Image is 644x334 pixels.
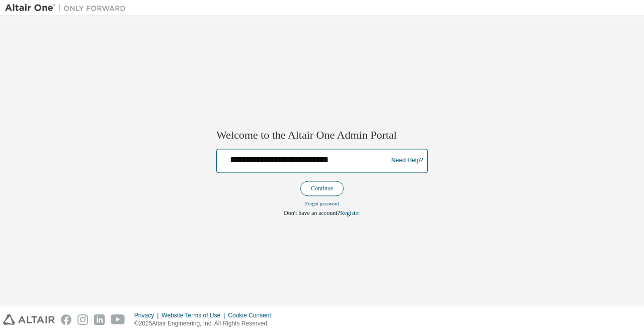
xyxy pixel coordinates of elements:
[134,319,277,328] p: © 2025 Altair Engineering, Inc. All Rights Reserved.
[111,314,125,325] img: youtube.svg
[61,314,71,325] img: facebook.svg
[3,314,55,325] img: altair_logo.svg
[284,209,340,216] span: Don't have an account?
[216,129,428,143] h2: Welcome to the Altair One Admin Portal
[162,311,228,319] div: Website Terms of Use
[77,314,88,325] img: instagram.svg
[134,311,162,319] div: Privacy
[300,181,344,196] button: Continue
[340,209,360,216] a: Register
[5,3,131,13] img: Altair One
[94,314,105,325] img: linkedin.svg
[305,201,339,206] a: Forgot password
[391,161,423,161] a: Need Help?
[228,311,277,319] div: Cookie Consent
